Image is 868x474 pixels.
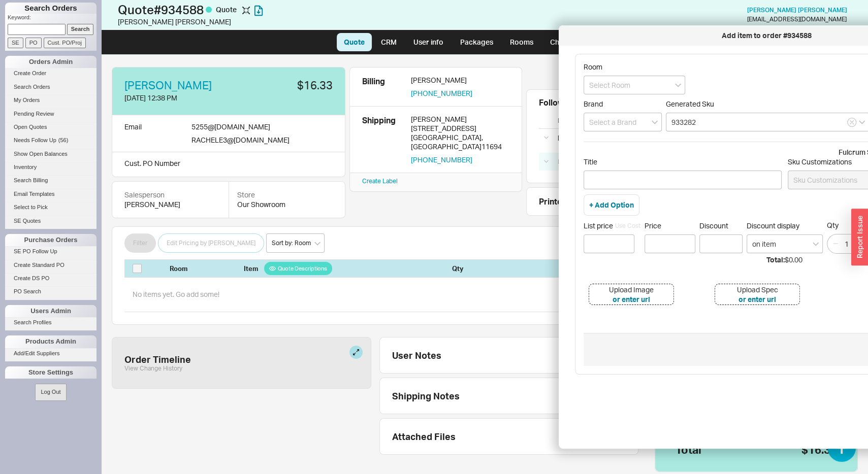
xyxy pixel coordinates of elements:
[503,33,541,51] a: Rooms
[747,221,799,230] span: Discount display
[25,38,42,48] input: PO
[124,354,191,365] div: Order Timeline
[244,264,448,273] div: Item
[411,124,509,133] div: [STREET_ADDRESS]
[5,175,97,186] a: Search Billing
[237,199,337,210] div: Our Showroom
[124,277,845,312] div: No items yet. Go add some!
[170,264,206,273] div: Room
[411,76,509,85] div: [PERSON_NAME]
[5,95,97,106] a: My Orders
[539,196,845,207] div: Printed Notes
[5,135,97,146] a: Needs Follow Up(56)
[5,273,97,284] a: Create DS PO
[264,262,332,275] button: Quote Descriptions
[191,134,290,146] div: RACHELE3 @ [DOMAIN_NAME]
[191,121,270,132] div: 5255 @ [DOMAIN_NAME]
[124,121,142,132] div: Email
[5,366,97,379] div: Store Settings
[118,17,437,27] div: [PERSON_NAME] [PERSON_NAME]
[645,234,695,253] input: Price
[584,62,602,71] span: Room
[237,190,337,200] div: Store
[5,286,97,297] a: PO Search
[124,93,227,103] div: [DATE] 12:38 PM
[35,384,66,400] button: Log Out
[584,99,603,108] span: Brand
[785,255,802,264] span: $0.00
[392,431,456,442] div: Attached Files
[543,33,590,51] a: Checkout
[167,237,255,249] span: Edit Pricing by [PERSON_NAME]
[747,6,847,14] span: [PERSON_NAME] [PERSON_NAME]
[5,348,97,359] a: Add/Edit Suppliers
[411,115,509,124] div: [PERSON_NAME]
[124,199,216,210] div: [PERSON_NAME]
[666,99,714,108] span: Generated Sku
[337,33,372,51] a: Quote
[747,234,823,253] input: Select...
[615,221,640,230] button: Use Cost
[747,16,847,23] div: [EMAIL_ADDRESS][DOMAIN_NAME]
[5,260,97,270] a: Create Standard PO
[5,305,97,317] div: Users Admin
[14,111,54,117] span: Pending Review
[453,33,501,51] a: Packages
[452,264,503,273] div: Qty
[5,3,97,14] h1: Search Orders
[411,155,472,164] button: [PHONE_NUMBER]
[5,82,97,92] a: Search Orders
[645,221,695,230] span: Price
[801,444,837,455] div: $16.33
[552,131,617,145] input: Date
[124,80,212,91] a: [PERSON_NAME]
[747,7,847,14] a: [PERSON_NAME] [PERSON_NAME]
[406,33,451,51] a: User info
[392,390,634,401] div: Shipping Notes
[124,233,156,253] button: Filter
[589,200,634,210] button: + Add Option
[5,189,97,199] a: Email Templates
[133,237,147,249] span: Filter
[699,234,743,253] input: Discount
[5,246,97,257] a: SE PO Follow Up
[5,149,97,159] a: Show Open Balances
[676,444,701,455] div: Total
[5,317,97,328] a: Search Profiles
[584,76,685,94] input: Select Room
[411,133,509,151] div: [GEOGRAPHIC_DATA] , [GEOGRAPHIC_DATA] 11694
[58,137,69,143] span: ( 56 )
[67,24,94,35] input: Search
[124,365,182,372] button: View Change History
[738,294,776,304] button: or enter url
[737,285,778,295] div: Upload Spec
[558,117,618,124] div: Date
[584,171,782,189] input: Title
[699,221,743,230] span: Discount
[124,190,216,200] div: Salesperson
[362,76,403,98] div: Billing
[5,335,97,348] div: Products Admin
[411,89,472,98] button: [PHONE_NUMBER]
[813,242,819,246] svg: open menu
[766,255,785,264] b: Total:
[5,216,97,226] a: SE Quotes
[827,221,866,230] span: Qty
[584,157,782,166] span: Title
[613,294,650,304] button: or enter url
[5,162,97,173] a: Inventory
[652,120,658,124] svg: open menu
[584,221,640,230] span: List price
[362,115,403,164] div: Shipping
[112,152,345,177] div: Cust. PO Number
[552,155,617,168] input: Date
[609,285,654,295] div: Upload Image
[539,98,581,107] div: Follow Ups
[392,350,634,361] div: User Notes
[5,56,97,68] div: Orders Admin
[374,33,404,51] a: CRM
[44,38,86,48] input: Cust. PO/Proj
[584,113,662,131] input: Select a Brand
[216,5,238,14] span: Quote
[5,202,97,213] a: Select to Pick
